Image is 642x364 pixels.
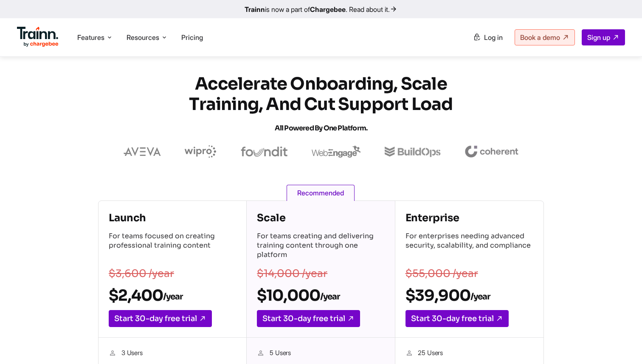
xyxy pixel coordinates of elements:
[185,145,217,158] img: wipro logo
[109,310,212,327] a: Start 30-day free trial
[287,185,355,201] span: Recommended
[168,74,474,138] h1: Accelerate Onboarding, Scale Training, and Cut Support Load
[109,211,236,225] h4: Launch
[109,231,236,261] p: For teams focused on creating professional training content
[17,27,59,47] img: Trainn Logo
[405,231,533,261] p: For enterprises needing advanced security, scalability, and compliance
[124,147,161,156] img: aveva logo
[587,33,610,42] span: Sign up
[320,291,340,302] sub: /year
[257,211,384,225] h4: Scale
[405,310,509,327] a: Start 30-day free trial
[600,323,642,364] iframe: Chat Widget
[385,147,440,157] img: buildops logo
[257,231,384,261] p: For teams creating and delivering training content through one platform
[275,124,368,133] span: All Powered by One Platform.
[310,5,346,14] b: Chargebee
[470,291,490,302] sub: /year
[465,146,518,158] img: coherent logo
[127,33,159,42] span: Resources
[109,286,236,305] h2: $2,400
[484,33,503,42] span: Log in
[257,310,360,327] a: Start 30-day free trial
[405,267,478,280] s: $55,000 /year
[405,211,533,225] h4: Enterprise
[312,146,361,158] img: webengage logo
[515,29,575,45] a: Book a demo
[582,29,625,45] a: Sign up
[181,33,203,42] a: Pricing
[77,33,104,42] span: Features
[240,147,288,157] img: foundit logo
[405,286,533,305] h2: $39,900
[405,348,533,359] li: 25 Users
[468,30,508,45] a: Log in
[245,5,265,14] b: Trainn
[109,348,236,359] li: 3 Users
[257,286,384,305] h2: $10,000
[520,33,560,42] span: Book a demo
[257,267,327,280] s: $14,000 /year
[163,291,183,302] sub: /year
[109,267,174,280] s: $3,600 /year
[257,348,384,359] li: 5 Users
